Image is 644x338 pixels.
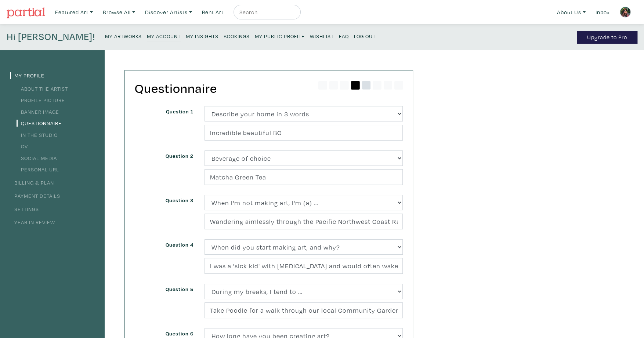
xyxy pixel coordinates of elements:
[10,179,54,186] a: Billing & Plan
[10,206,39,212] a: Settings
[17,108,59,115] a: Banner Image
[554,5,589,20] a: About Us
[166,286,193,292] span: Question 5
[7,31,95,44] h4: Hi [PERSON_NAME]!
[10,192,60,199] a: Payment Details
[255,33,305,40] small: My Public Profile
[166,152,193,159] span: Question 2
[339,31,349,41] a: FAQ
[17,143,28,150] a: CV
[135,80,403,96] h2: Questionnaire
[142,5,195,20] a: Discover Artists
[339,33,349,40] small: FAQ
[224,31,250,41] a: Bookings
[147,31,181,41] a: My Account
[17,155,57,161] a: Social Media
[239,8,294,17] input: Search
[224,33,250,40] small: Bookings
[354,31,376,41] a: Log Out
[17,120,62,127] a: Questionnaire
[17,85,68,92] a: About the Artist
[199,5,227,20] a: Rent Art
[100,5,138,20] a: Browse All
[17,131,58,138] a: In the Studio
[52,5,96,20] a: Featured Art
[166,241,193,248] span: Question 4
[166,108,193,115] span: Question 1
[577,31,637,44] a: Upgrade to Pro
[10,219,55,226] a: Year in Review
[166,197,193,204] span: Question 3
[17,97,65,103] a: Profile Picture
[354,33,376,40] small: Log Out
[105,31,142,41] a: My Artworks
[310,33,334,40] small: Wishlist
[105,33,142,40] small: My Artworks
[255,31,305,41] a: My Public Profile
[592,5,613,20] a: Inbox
[10,72,44,79] a: My Profile
[186,31,218,41] a: My Insights
[620,7,631,18] img: phpThumb.php
[166,330,193,337] span: Question 6
[310,31,334,41] a: Wishlist
[17,166,59,173] a: Personal URL
[147,33,181,40] small: My Account
[186,33,218,40] small: My Insights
